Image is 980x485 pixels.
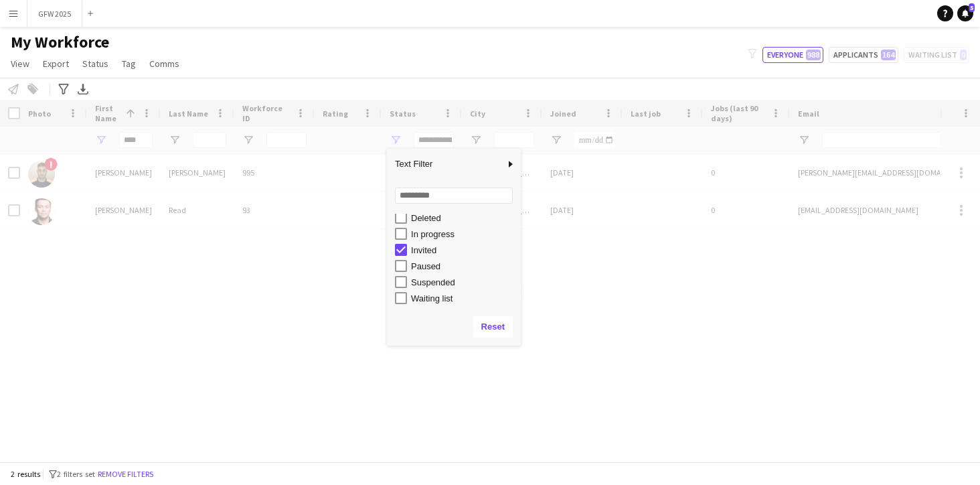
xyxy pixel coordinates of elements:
a: Status [77,55,114,72]
div: Suspended [411,277,517,287]
a: 5 [957,5,973,21]
a: Tag [116,55,141,72]
span: Tag [122,58,136,70]
input: Search filter values [395,188,513,204]
div: Deleted [411,213,517,223]
div: Paused [411,261,517,271]
a: Comms [144,55,185,72]
span: Text Filter [387,153,505,176]
app-action-btn: Export XLSX [75,81,91,97]
span: 2 filters set [57,469,95,479]
a: View [5,55,35,72]
div: Column Filter [387,149,521,346]
div: Invited [411,245,517,255]
button: Remove filters [95,467,156,482]
a: Export [37,55,74,72]
span: Status [82,58,108,70]
span: 5 [969,3,975,12]
span: Export [43,58,69,70]
div: Waiting list [411,293,517,303]
span: Comms [149,58,179,70]
button: Applicants164 [829,47,898,63]
button: Reset [473,316,513,338]
div: Filter List [387,129,521,306]
div: In progress [411,229,517,239]
button: GFW 2025 [27,1,82,27]
span: My Workforce [11,32,109,52]
app-action-btn: Advanced filters [56,81,72,97]
span: 988 [806,50,821,60]
button: Everyone988 [762,47,823,63]
span: 164 [881,50,896,60]
span: View [11,58,29,70]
